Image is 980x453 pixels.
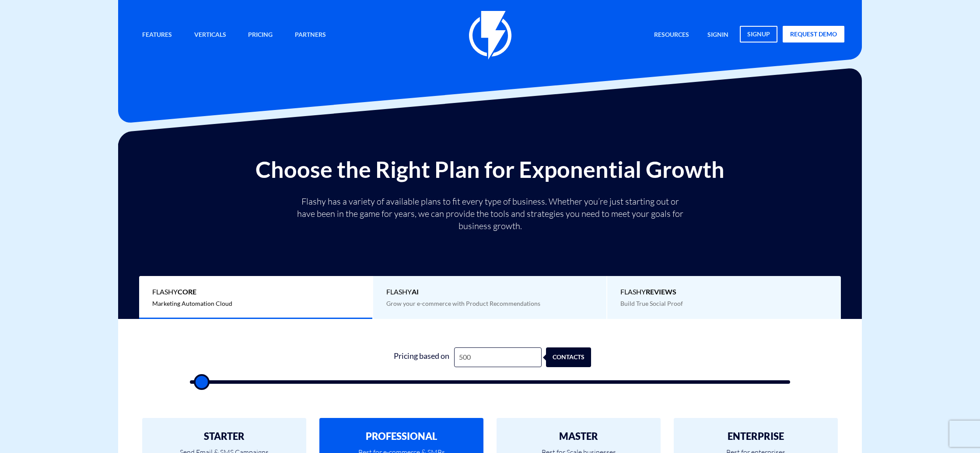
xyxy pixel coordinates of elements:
a: Features [136,26,178,45]
a: signin [701,26,735,45]
span: Build True Social Proof [620,300,683,307]
span: Flashy [152,287,359,297]
a: Pricing [241,26,279,45]
span: Marketing Automation Cloud [152,300,232,307]
h2: ENTERPRISE [687,431,825,442]
b: AI [412,287,419,296]
a: Verticals [188,26,233,45]
h2: Choose the Right Plan for Exponential Growth [125,157,855,182]
h2: STARTER [155,431,293,442]
h2: PROFESSIONAL [332,431,470,442]
a: Resources [647,26,696,45]
span: Flashy [386,287,593,297]
div: Pricing based on [388,347,454,367]
p: Flashy has a variety of available plans to fit every type of business. Whether you’re just starti... [293,195,687,232]
b: Core [178,287,196,296]
span: Grow your e-commerce with Product Recommendations [386,300,540,307]
span: Flashy [620,287,828,297]
h2: MASTER [510,431,647,442]
a: request demo [783,26,844,42]
div: contacts [551,347,596,367]
a: Partners [288,26,332,45]
b: REVIEWS [646,287,676,296]
a: signup [740,26,777,42]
